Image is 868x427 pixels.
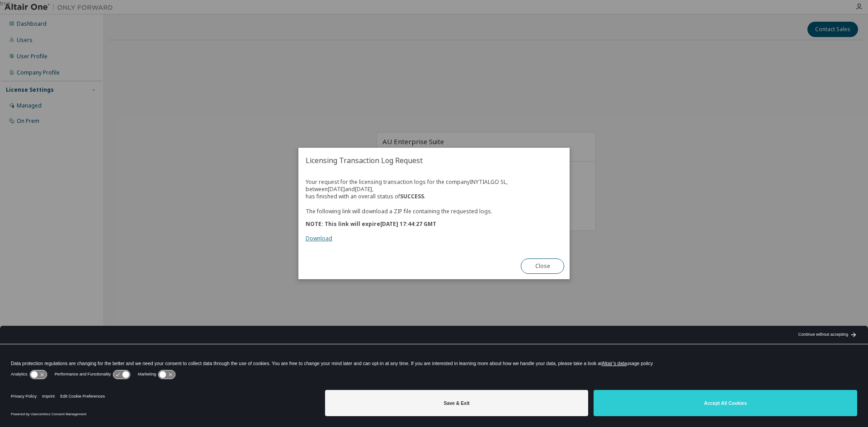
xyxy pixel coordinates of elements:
p: The following link will download a ZIP file containing the requested logs. [306,207,562,215]
h2: Licensing Transaction Log Request [298,148,570,173]
b: NOTE: This link will expire [DATE] 17:44:27 GMT [306,220,436,228]
button: Close [521,258,564,274]
div: Your request for the licensing transaction logs for the company INYTIALGO SL , between [DATE] and... [306,178,562,242]
b: SUCCESS [400,192,424,200]
a: Download [306,235,332,242]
